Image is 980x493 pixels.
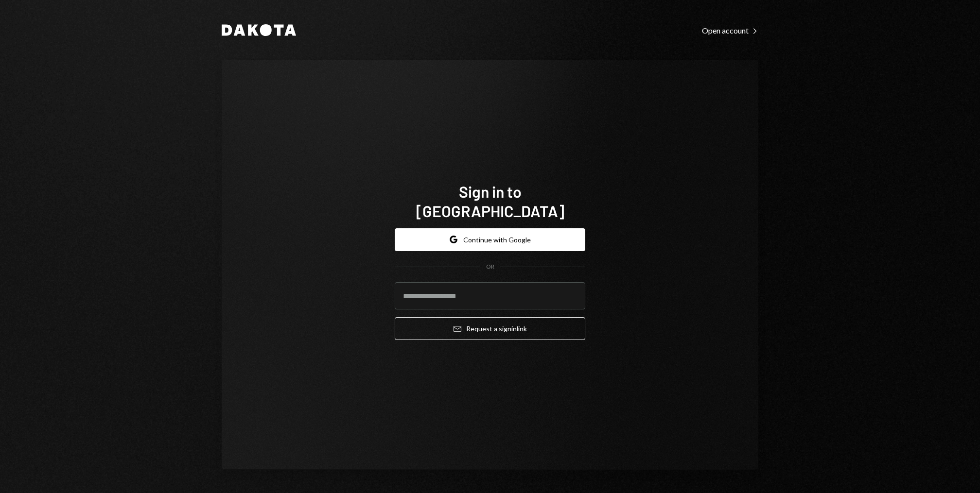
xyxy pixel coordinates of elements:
a: Open account [702,25,758,35]
div: Open account [702,26,758,35]
button: Continue with Google [395,228,585,251]
div: OR [486,263,494,271]
button: Request a signinlink [395,317,585,340]
h1: Sign in to [GEOGRAPHIC_DATA] [395,182,585,221]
